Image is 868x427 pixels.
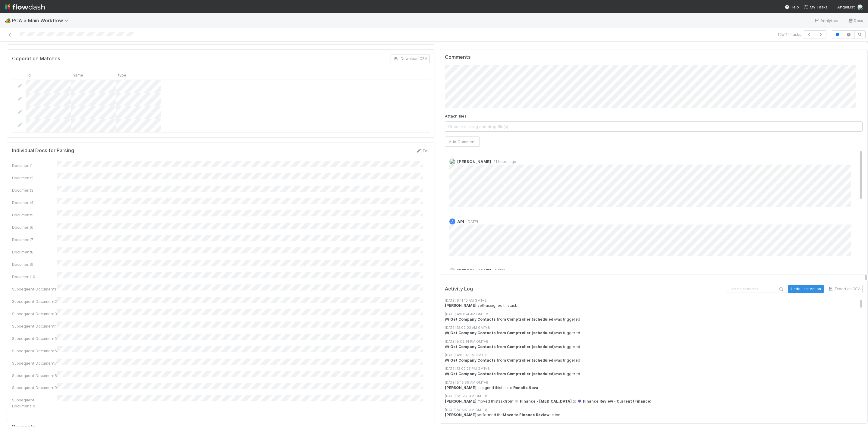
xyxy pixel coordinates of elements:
span: 🏕️ [5,18,11,23]
strong: [PERSON_NAME] [445,303,476,308]
h5: Activity Log [445,286,725,292]
strong: [PERSON_NAME] [445,399,476,403]
div: Subsequent Document2 [12,298,57,304]
button: Add Comment [445,137,480,147]
label: Attach files: [445,113,467,119]
div: Document9 [12,261,57,267]
strong: 🎮 Get Company Contacts from Comptroller (scheduled) [445,331,555,335]
a: Analytics [814,17,838,24]
div: Subsequent Document8 [12,372,57,378]
strong: 🎮 Get Company Contacts from Comptroller (scheduled) [445,344,555,349]
div: Help [785,4,799,10]
div: name [71,70,116,80]
span: [DATE] [491,268,505,273]
div: id [26,70,71,80]
div: Subsequent Document9 [12,385,57,391]
a: Edit [416,148,430,153]
strong: [PERSON_NAME] [445,413,476,417]
span: [PERSON_NAME] [457,268,491,273]
div: Document6 [12,224,57,230]
div: Subsequent Document3 [12,311,57,317]
img: avatar_dd78c015-5c19-403d-b5d7-976f9c2ba6b3.png [449,268,455,274]
button: Undo Last Action [788,285,824,293]
div: Subsequent Document10 [12,397,57,409]
span: API [457,219,464,224]
div: Subsequent Document5 [12,335,57,341]
img: avatar_d7f67417-030a-43ce-a3ce-a315a3ccfd08.png [857,4,863,10]
button: Export as CSV [825,285,863,293]
div: Subsequent Document1 [12,286,57,292]
img: avatar_9ff82f50-05c7-4c71-8fc6-9a2e070af8b5.png [449,159,455,165]
strong: 🎮 Get Company Contacts from Comptroller (scheduled) [445,317,555,322]
strong: Move to Finance Review [503,413,549,417]
div: Document7 [12,237,57,243]
a: My Tasks [804,4,828,10]
div: Document3 [12,187,57,193]
h5: Comments [445,54,863,60]
strong: 🎮 Get Company Contacts from Comptroller (scheduled) [445,372,555,376]
span: [DATE] [464,219,478,224]
strong: 🎮 Get Company Contacts from Comptroller (scheduled) [445,358,555,363]
div: Document8 [12,249,57,255]
div: Document4 [12,199,57,206]
a: Docs [848,17,863,24]
div: Subsequent Document7 [12,360,57,366]
input: Search activities... [727,285,787,293]
span: 12 of 14 tasks [778,31,801,37]
div: API [449,218,455,224]
span: 21 hours ago [491,159,516,164]
div: Subsequent Document4 [12,323,57,329]
span: PCA > Main Workflow [12,17,71,24]
div: type [116,70,161,80]
div: Document1 [12,162,57,168]
div: Document2 [12,175,57,181]
strong: Ronalie Nova [513,385,538,390]
div: Document5 [12,212,57,218]
span: My Tasks [804,5,828,9]
span: [PERSON_NAME] [457,159,491,164]
span: AngelList [837,5,855,9]
img: logo-inverted-e16ddd16eac7371096b0.svg [5,2,45,12]
span: Choose or drag and drop file(s) [445,122,862,131]
span: Finance Review - Current (Finance) [577,399,652,403]
h5: Individual Docs for Parsing [12,148,74,154]
button: Download CSV [391,55,430,63]
span: A [451,220,454,223]
h5: Coporation Matches [12,56,60,62]
div: Subsequent Document6 [12,348,57,354]
span: Finance - [MEDICAL_DATA] [514,399,572,403]
div: Document10 [12,274,57,280]
strong: [PERSON_NAME] [445,385,476,390]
